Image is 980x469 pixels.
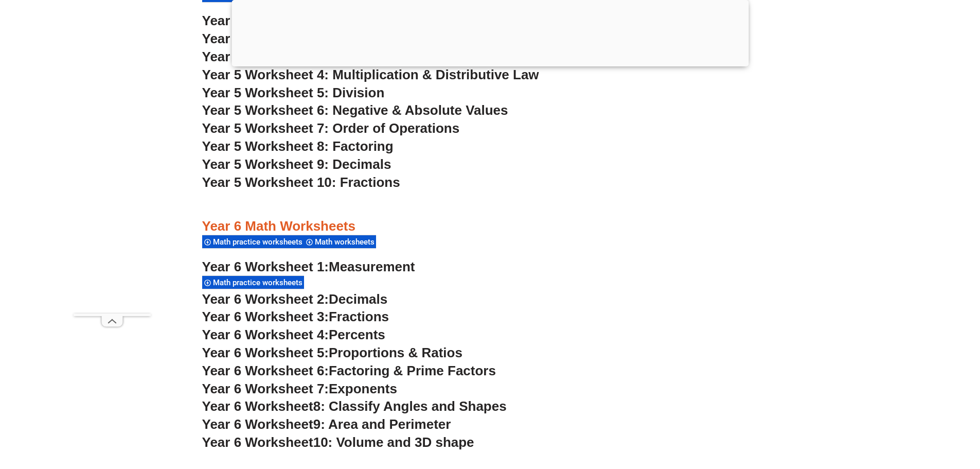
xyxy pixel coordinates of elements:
a: Year 6 Worksheet9: Area and Perimeter [202,416,451,432]
span: 8: Classify Angles and Shapes [313,398,507,414]
span: Math practice worksheets [213,278,306,287]
span: 9: Area and Perimeter [313,416,451,432]
span: Fractions [329,309,389,324]
a: Year 5 Worksheet 7: Order of Operations [202,120,460,136]
span: Exponents [329,381,397,396]
a: Year 5 Worksheet 4: Multiplication & Distributive Law [202,67,539,82]
a: Year 6 Worksheet 1:Measurement [202,259,415,274]
span: Year 6 Worksheet 7: [202,381,329,396]
span: Proportions & Ratios [329,345,462,360]
a: Year 5 Worksheet 9: Decimals [202,157,391,172]
div: Math worksheets [304,235,376,249]
span: Percents [329,327,385,342]
a: Year 6 Worksheet10: Volume and 3D shape [202,435,474,450]
span: Year 6 Worksheet 5: [202,345,329,360]
a: Year 5 Worksheet 5: Division [202,85,385,100]
a: Year 5 Worksheet 6: Negative & Absolute Values [202,102,508,118]
iframe: Chat Widget [809,353,980,469]
span: Math practice worksheets [213,237,306,247]
a: Year 6 Worksheet 2:Decimals [202,291,388,307]
span: Year 6 Worksheet [202,435,313,450]
div: Math practice worksheets [202,235,304,249]
a: Year 5 Worksheet 3: Subtraction [202,49,407,64]
a: Year 5 Worksheet 2: Addition [202,31,386,46]
span: 10: Volume and 3D shape [313,435,474,450]
span: Year 6 Worksheet 1: [202,259,329,274]
a: Year 5 Worksheet 1: Place Value & Rounding [202,13,486,28]
span: Year 6 Worksheet [202,398,313,414]
a: Year 6 Worksheet8: Classify Angles and Shapes [202,398,507,414]
span: Year 6 Worksheet 4: [202,327,329,342]
a: Year 5 Worksheet 8: Factoring [202,138,394,154]
a: Year 6 Worksheet 4:Percents [202,327,385,342]
span: Factoring & Prime Factors [329,363,496,378]
a: Year 5 Worksheet 10: Fractions [202,175,400,190]
span: Math worksheets [315,237,378,247]
span: Year 6 Worksheet 3: [202,309,329,324]
h3: Year 6 Math Worksheets [202,218,778,235]
a: Year 6 Worksheet 7:Exponents [202,381,397,396]
div: Math practice worksheets [202,275,304,289]
span: Year 6 Worksheet 2: [202,291,329,307]
a: Year 6 Worksheet 5:Proportions & Ratios [202,345,462,360]
span: Year 6 Worksheet [202,416,313,432]
span: Decimals [329,291,387,307]
a: Year 6 Worksheet 3:Fractions [202,309,389,324]
iframe: Advertisement [74,24,151,314]
a: Year 6 Worksheet 6:Factoring & Prime Factors [202,363,496,378]
span: Measurement [329,259,415,274]
span: Year 6 Worksheet 6: [202,363,329,378]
